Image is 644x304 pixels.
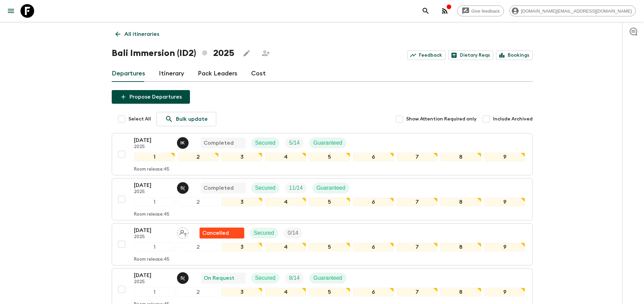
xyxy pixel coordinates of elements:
[159,66,184,82] a: Itinerary
[397,288,438,296] div: 7
[134,243,175,251] div: 1
[251,183,280,193] div: Secured
[134,279,172,285] p: 2025
[493,116,533,122] span: Include Archived
[496,50,533,60] a: Bookings
[353,198,394,206] div: 6
[468,9,504,14] span: Give feedback
[112,90,190,104] button: Propose Departures
[517,9,635,14] span: [DOMAIN_NAME][EMAIL_ADDRESS][DOMAIN_NAME]
[112,133,533,175] button: [DATE]2025I Komang PurnayasaCompletedSecuredTrip FillGuaranteed123456789Room release:45
[284,228,302,238] div: Trip Fill
[221,288,262,296] div: 3
[440,243,481,251] div: 8
[251,137,280,148] div: Secured
[397,153,438,161] div: 7
[353,153,394,161] div: 6
[285,137,304,148] div: Trip Fill
[406,116,477,122] span: Show Attention Required only
[259,46,273,60] span: Share this itinerary
[440,288,481,296] div: 8
[202,229,229,237] p: Cancelled
[316,184,345,192] p: Guaranteed
[112,27,163,41] a: All itineraries
[440,153,481,161] div: 8
[265,198,306,206] div: 4
[255,184,276,192] p: Secured
[309,153,350,161] div: 5
[204,139,234,147] p: Completed
[112,178,533,220] button: [DATE]2025Shandy (Putu) Sandhi Astra JuniawanCompletedSecuredTrip FillGuaranteed123456789Room rel...
[440,198,481,206] div: 8
[353,243,394,251] div: 6
[484,243,525,251] div: 9
[178,288,219,296] div: 2
[265,243,306,251] div: 4
[407,50,446,60] a: Feedback
[180,275,185,281] p: S (
[419,4,433,18] button: search adventures
[484,288,525,296] div: 9
[177,272,190,284] button: S(
[134,271,172,279] p: [DATE]
[4,4,18,18] button: menu
[204,274,234,282] p: On Request
[254,229,274,237] p: Secured
[265,288,306,296] div: 4
[128,116,151,122] span: Select All
[200,228,244,238] div: Flash Pack cancellation
[285,183,307,193] div: Trip Fill
[285,273,304,284] div: Trip Fill
[484,153,525,161] div: 9
[353,288,394,296] div: 6
[240,46,254,60] button: Edit this itinerary
[198,66,237,82] a: Pack Leaders
[134,288,175,296] div: 1
[178,243,219,251] div: 2
[457,5,504,16] a: Give feedback
[204,184,234,192] p: Completed
[255,139,276,147] p: Secured
[484,198,525,206] div: 9
[112,66,145,82] a: Departures
[124,30,159,38] p: All itineraries
[221,243,262,251] div: 3
[309,198,350,206] div: 5
[255,274,276,282] p: Secured
[221,198,262,206] div: 3
[448,50,493,60] a: Dietary Reqs
[309,243,350,251] div: 5
[112,46,234,60] h1: Bali Immersion (ID2) 2025
[251,273,280,284] div: Secured
[313,274,342,282] p: Guaranteed
[251,66,266,82] a: Cost
[397,243,438,251] div: 7
[309,288,350,296] div: 5
[112,223,533,265] button: [DATE]2025Assign pack leaderFlash Pack cancellationSecuredTrip Fill123456789Room release:45
[397,198,438,206] div: 7
[288,229,298,237] p: 0 / 14
[221,153,262,161] div: 3
[509,5,636,16] div: [DOMAIN_NAME][EMAIL_ADDRESS][DOMAIN_NAME]
[265,153,306,161] div: 4
[177,274,190,280] span: Shandy (Putu) Sandhi Astra Juniawan
[134,257,169,262] p: Room release: 45
[289,139,300,147] p: 5 / 14
[313,139,342,147] p: Guaranteed
[250,228,278,238] div: Secured
[289,274,300,282] p: 8 / 14
[289,184,303,192] p: 11 / 14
